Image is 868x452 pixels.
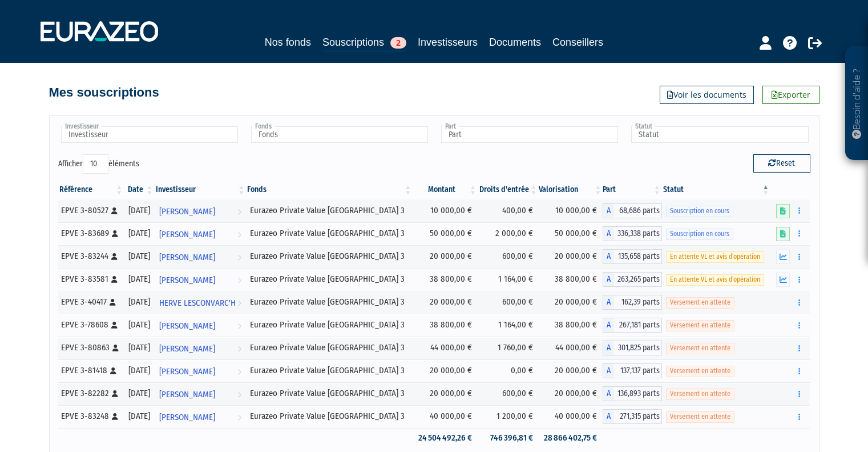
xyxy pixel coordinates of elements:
span: Versement en attente [666,343,734,354]
a: Conseillers [552,34,603,50]
span: 137,137 parts [614,363,661,378]
td: 44 000,00 € [539,337,603,359]
div: EPVE 3-40417 [61,296,120,308]
i: Voir l'investisseur [237,361,241,382]
td: 2 000,00 € [478,222,539,245]
td: 44 000,00 € [413,337,478,359]
td: 10 000,00 € [539,199,603,222]
div: [DATE] [128,227,150,239]
span: 135,658 parts [614,249,661,264]
a: Nos fonds [265,34,311,50]
i: Voir l'investisseur [237,384,241,405]
a: Souscriptions2 [322,34,406,52]
i: Voir l'investisseur [237,247,241,268]
td: 1 164,00 € [478,268,539,291]
td: 20 000,00 € [413,245,478,268]
td: 40 000,00 € [413,405,478,428]
div: A - Eurazeo Private Value Europe 3 [603,226,661,241]
h4: Mes souscriptions [49,86,159,99]
td: 38 800,00 € [539,314,603,337]
i: Voir l'investisseur [237,224,241,245]
i: [Français] Personne physique [110,299,116,306]
i: [Français] Personne physique [112,230,118,237]
div: Eurazeo Private Value [GEOGRAPHIC_DATA] 3 [250,296,409,308]
td: 600,00 € [478,291,539,314]
td: 600,00 € [478,382,539,405]
i: [Français] Personne physique [111,276,118,283]
div: A - Eurazeo Private Value Europe 3 [603,318,661,333]
span: A [603,226,614,241]
span: [PERSON_NAME] [159,224,215,245]
a: Documents [489,34,541,50]
span: 136,893 parts [614,386,661,401]
td: 28 866 402,75 € [539,428,603,448]
div: EPVE 3-83581 [61,273,120,285]
label: Afficher éléments [58,154,139,174]
a: [PERSON_NAME] [155,359,247,382]
th: Référence : activer pour trier la colonne par ordre croissant [58,180,124,199]
td: 1 164,00 € [478,314,539,337]
div: [DATE] [128,273,150,285]
a: [PERSON_NAME] [155,199,247,222]
div: A - Eurazeo Private Value Europe 3 [603,341,661,355]
span: 267,181 parts [614,318,661,333]
i: [Français] Personne physique [110,367,116,374]
span: Versement en attente [666,389,734,399]
div: EPVE 3-80527 [61,205,120,217]
i: Voir l'investisseur [237,293,241,314]
span: 68,686 parts [614,203,661,218]
th: Montant: activer pour trier la colonne par ordre croissant [413,180,478,199]
a: [PERSON_NAME] [155,314,247,337]
span: A [603,318,614,333]
div: Eurazeo Private Value [GEOGRAPHIC_DATA] 3 [250,273,409,285]
span: Versement en attente [666,320,734,331]
td: 0,00 € [478,359,539,382]
div: Eurazeo Private Value [GEOGRAPHIC_DATA] 3 [250,387,409,399]
td: 1 760,00 € [478,337,539,359]
span: Versement en attente [666,297,734,308]
div: Eurazeo Private Value [GEOGRAPHIC_DATA] 3 [250,365,409,377]
td: 10 000,00 € [413,199,478,222]
span: A [603,409,614,424]
span: [PERSON_NAME] [159,201,215,222]
th: Date: activer pour trier la colonne par ordre croissant [124,180,154,199]
a: [PERSON_NAME] [155,245,247,268]
td: 20 000,00 € [539,245,603,268]
td: 24 504 492,26 € [413,428,478,448]
div: EPVE 3-80863 [61,342,120,354]
a: Exporter [762,86,819,104]
span: A [603,386,614,401]
td: 38 800,00 € [413,314,478,337]
span: Souscription en cours [666,206,733,217]
td: 20 000,00 € [413,359,478,382]
span: HERVE LESCONVARC'H [159,293,236,314]
span: [PERSON_NAME] [159,361,215,382]
div: [DATE] [128,205,150,217]
a: Investisseurs [418,34,478,50]
td: 600,00 € [478,245,539,268]
span: 271,315 parts [614,409,661,424]
div: [DATE] [128,387,150,399]
i: [Français] Personne physique [112,345,119,351]
a: [PERSON_NAME] [155,222,247,245]
div: [DATE] [128,250,150,262]
div: A - Eurazeo Private Value Europe 3 [603,272,661,287]
th: Statut : activer pour trier la colonne par ordre d&eacute;croissant [662,180,771,199]
td: 38 800,00 € [413,268,478,291]
td: 38 800,00 € [539,268,603,291]
th: Fonds: activer pour trier la colonne par ordre croissant [246,180,413,199]
th: Valorisation: activer pour trier la colonne par ordre croissant [539,180,603,199]
div: EPVE 3-83248 [61,410,120,422]
div: Eurazeo Private Value [GEOGRAPHIC_DATA] 3 [250,319,409,331]
span: [PERSON_NAME] [159,384,215,405]
span: A [603,295,614,310]
span: Versement en attente [666,411,734,422]
i: [Français] Personne physique [112,390,118,397]
span: En attente VL et avis d'opération [666,274,764,285]
span: A [603,272,614,287]
img: 1732889491-logotype_eurazeo_blanc_rvb.png [41,21,158,42]
span: [PERSON_NAME] [159,247,215,268]
i: Voir l'investisseur [237,338,241,359]
div: Eurazeo Private Value [GEOGRAPHIC_DATA] 3 [250,227,409,239]
a: Voir les documents [660,86,754,104]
